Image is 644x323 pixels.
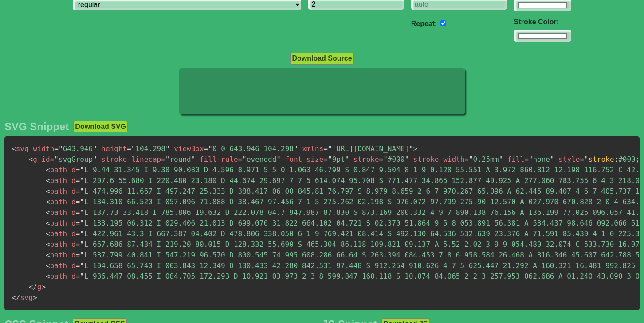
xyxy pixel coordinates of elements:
span: < [46,187,50,195]
span: < [29,155,33,163]
span: " [80,198,84,206]
span: < [12,144,16,153]
span: < [46,240,50,249]
span: " [404,155,409,163]
span: " [80,240,84,249]
span: path [46,219,67,227]
span: fill [507,155,525,163]
span: = [323,144,328,153]
span: d [71,187,76,195]
span: > [41,283,46,291]
span: < [46,272,50,280]
span: = [161,155,165,163]
span: = [76,208,80,217]
input: auto [440,20,446,26]
span: " [328,155,332,163]
span: svgGroup [50,155,97,163]
span: < [46,208,50,217]
span: d [71,219,76,227]
span: " [328,144,332,153]
span: " [80,176,84,185]
span: < [46,176,50,185]
span: = [379,155,384,163]
span: path [46,240,67,249]
span: " [294,144,298,153]
span: > [413,144,418,153]
span: 104.298 [127,144,169,153]
span: [URL][DOMAIN_NAME] [323,144,413,153]
span: fill-rule [200,155,238,163]
span: path [46,230,67,238]
span: " [80,230,84,238]
span: path [46,166,67,174]
span: svg [12,144,29,153]
span: d [71,240,76,249]
span: path [46,187,67,195]
span: " [276,155,281,163]
span: " [80,208,84,217]
span: d [71,230,76,238]
span: = [54,144,59,153]
span: </ [29,283,37,291]
span: id [41,155,50,163]
span: " [242,155,247,163]
span: < [46,251,50,259]
span: 0.25mm [464,155,503,163]
span: #000 [379,155,409,163]
span: " [165,144,170,153]
span: = [76,176,80,185]
span: height [101,144,127,153]
span: font-size [285,155,324,163]
span: " [93,155,97,163]
span: = [323,155,328,163]
span: > [33,293,37,302]
span: path [46,198,67,206]
span: = [127,144,131,153]
span: < [46,166,50,174]
span: </ [12,293,20,302]
span: < [46,261,50,270]
span: d [71,208,76,217]
span: path [46,272,67,280]
span: d [71,272,76,280]
span: " [54,155,59,163]
span: " [80,272,84,280]
span: 9pt [323,155,349,163]
span: = [76,166,80,174]
span: " [93,144,97,153]
button: Download Source [290,53,353,64]
span: stroke-linecap [101,155,161,163]
span: " [80,166,84,174]
span: xmlns [302,144,323,153]
span: " [499,155,503,163]
span: = [76,187,80,195]
span: round [161,155,195,163]
span: < [46,198,50,206]
span: " [80,261,84,270]
span: = [76,240,80,249]
span: = [76,230,80,238]
span: " [550,155,554,163]
span: < [46,219,50,227]
span: stroke-width [413,155,465,163]
span: = [76,251,80,259]
span: " [80,219,84,227]
span: path [46,261,67,270]
span: stroke [353,155,379,163]
span: " [80,251,84,259]
span: ; [636,155,640,163]
span: " [529,155,533,163]
span: d [71,166,76,174]
label: Repeat: [411,20,437,27]
span: d [71,261,76,270]
span: evenodd [238,155,281,163]
span: none [524,155,554,163]
span: " [409,144,413,153]
span: " [59,144,63,153]
span: g [29,155,37,163]
span: = [464,155,469,163]
span: g [29,283,42,291]
span: viewBox [174,144,204,153]
span: 643.946 [54,144,97,153]
span: = [524,155,529,163]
